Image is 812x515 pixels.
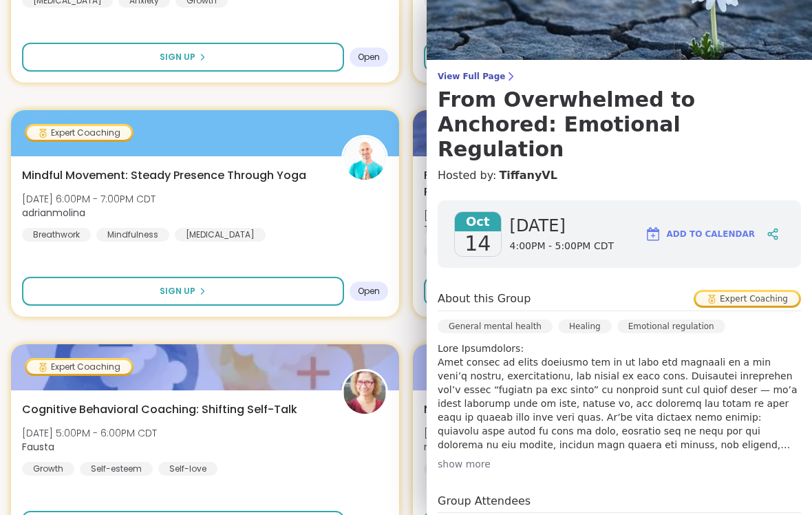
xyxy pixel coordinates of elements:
[438,457,801,471] div: show more
[22,277,344,306] button: Sign Up
[558,319,612,333] div: Healing
[80,462,153,476] div: Self-esteem
[696,292,799,306] div: Expert Coaching
[424,222,469,236] b: TiffanyVL
[438,71,801,82] span: View Full Page
[22,462,74,476] div: Growth
[424,440,501,454] b: natashamnurse
[22,206,85,220] b: adrianmolina
[438,319,553,333] div: General mental health
[499,167,557,184] a: TiffanyVL
[424,462,501,476] div: Career stress
[160,51,195,63] span: Sign Up
[424,426,557,440] span: [DATE] 5:30PM - 6:30PM CDT
[510,240,614,253] span: 4:00PM - 5:00PM CDT
[510,215,614,237] span: [DATE]
[343,371,386,414] img: Fausta
[158,462,217,476] div: Self-love
[438,291,531,307] h4: About this Group
[27,126,131,140] div: Expert Coaching
[27,360,131,374] div: Expert Coaching
[96,228,169,242] div: Mindfulness
[617,319,725,333] div: Emotional regulation
[343,137,386,180] img: adrianmolina
[424,209,559,222] span: [DATE] 4:00PM - 5:00PM CDT
[160,285,195,297] span: Sign Up
[438,87,801,162] h3: From Overwhelmed to Anchored: Emotional Regulation
[645,226,661,242] img: ShareWell Logomark
[22,228,91,242] div: Breathwork
[455,212,501,231] span: Oct
[424,244,534,258] div: Emotional regulation
[464,231,491,256] span: 14
[22,43,344,72] button: Sign Up
[424,401,712,418] span: Neurodivergent & Proud: Unlocking ND Superpowers
[22,440,54,454] b: Fausta
[438,167,801,184] h4: Hosted by:
[358,52,380,63] span: Open
[358,286,380,297] span: Open
[22,401,297,418] span: Cognitive Behavioral Coaching: Shifting Self-Talk
[667,228,755,240] span: Add to Calendar
[438,71,801,162] a: View Full PageFrom Overwhelmed to Anchored: Emotional Regulation
[22,192,156,206] span: [DATE] 6:00PM - 7:00PM CDT
[22,167,306,184] span: Mindful Movement: Steady Presence Through Yoga
[424,277,746,306] button: Sign Up
[22,426,157,440] span: [DATE] 5:00PM - 6:00PM CDT
[424,43,746,72] button: Sign Up
[175,228,266,242] div: [MEDICAL_DATA]
[639,218,761,251] button: Add to Calendar
[438,341,801,452] p: Lore Ipsumdolors: Amet consec ad elits doeiusmo tem in ut labo etd magnaali en a min veni’q nostr...
[424,167,728,200] span: From Overwhelmed to Anchored: Emotional Regulation
[438,493,801,513] h4: Group Attendees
